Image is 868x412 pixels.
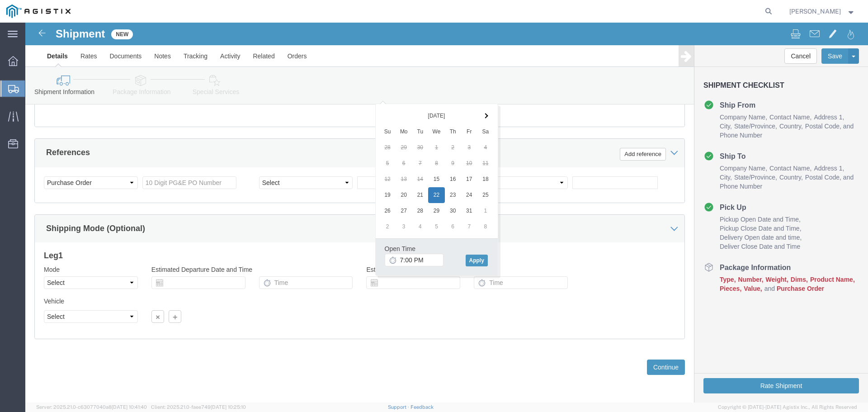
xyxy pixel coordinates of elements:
span: [DATE] 10:25:10 [211,404,246,410]
a: Feedback [410,404,434,410]
span: Ivan Ambriz [789,6,841,16]
span: Copyright © [DATE]-[DATE] Agistix Inc., All Rights Reserved [718,403,857,411]
iframe: FS Legacy Container [25,23,868,403]
span: [DATE] 10:41:40 [112,404,147,410]
img: logo [6,5,71,18]
span: Server: 2025.21.0-c63077040a8 [36,404,147,410]
button: [PERSON_NAME] [789,6,856,17]
span: Client: 2025.21.0-faee749 [151,404,246,410]
a: Support [388,404,410,410]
